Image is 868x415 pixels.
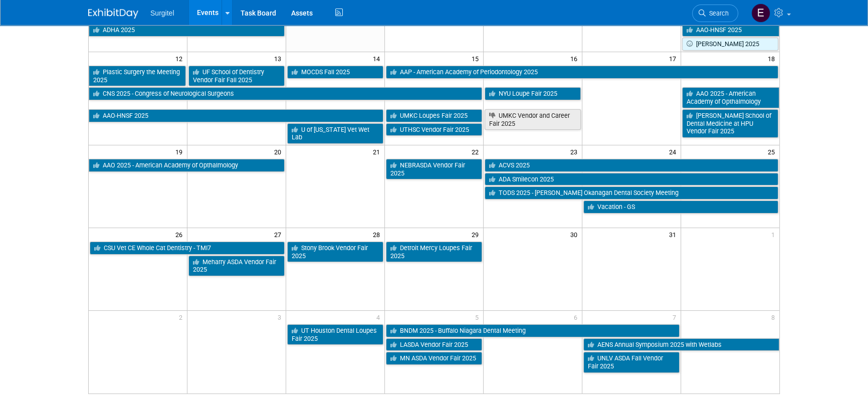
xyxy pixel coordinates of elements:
[770,228,779,241] span: 1
[668,52,681,65] span: 17
[386,159,482,179] a: NEBRASDA Vendor Fair 2025
[485,173,778,186] a: ADA Smilecon 2025
[287,123,383,144] a: U of [US_STATE] Vet Wet Lab
[751,4,770,23] img: Event Coordinator
[372,52,384,65] span: 14
[485,159,778,172] a: ACVS 2025
[485,109,581,130] a: UMKC Vendor and Career Fair 2025
[174,145,187,158] span: 19
[386,66,778,79] a: AAP - American Academy of Periodontology 2025
[668,228,681,241] span: 31
[471,52,483,65] span: 15
[174,228,187,241] span: 26
[372,228,384,241] span: 28
[89,66,186,86] a: Plastic Surgery the Meeting 2025
[569,228,582,241] span: 30
[174,52,187,65] span: 12
[471,145,483,158] span: 22
[90,242,285,255] a: CSU Vet CE Whole Cat Dentistry - TMI7
[273,52,286,65] span: 13
[277,311,286,323] span: 3
[287,324,383,345] a: UT Houston Dental Loupes Fair 2025
[692,5,738,22] a: Search
[287,242,383,262] a: Stony Brook Vendor Fair 2025
[287,66,383,79] a: MOCDS Fall 2025
[386,352,482,365] a: MN ASDA Vendor Fair 2025
[273,145,286,158] span: 20
[89,24,285,37] a: ADHA 2025
[386,242,482,262] a: Detroit Mercy Loupes Fair 2025
[474,311,483,323] span: 5
[471,228,483,241] span: 29
[188,256,285,276] a: Meharry ASDA Vendor Fair 2025
[672,311,681,323] span: 7
[89,109,383,122] a: AAO-HNSF 2025
[668,145,681,158] span: 24
[767,145,779,158] span: 25
[273,228,286,241] span: 27
[88,9,138,19] img: ExhibitDay
[682,38,778,51] a: [PERSON_NAME] 2025
[573,311,582,323] span: 6
[150,9,174,17] span: Surgitel
[706,10,729,17] span: Search
[386,109,482,122] a: UMKC Loupes Fair 2025
[583,352,680,372] a: UNLV ASDA Fall Vendor Fair 2025
[485,186,778,199] a: TODS 2025 - [PERSON_NAME] Okanagan Dental Society Meeting
[386,324,680,337] a: BNDM 2025 - Buffalo Niagara Dental Meeting
[89,87,482,100] a: CNS 2025 - Congress of Neurological Surgeons
[682,87,779,108] a: AAO 2025 - American Academy of Opthalmology
[188,66,285,86] a: UF School of Dentistry Vendor Fair Fall 2025
[569,145,582,158] span: 23
[682,24,779,37] a: AAO-HNSF 2025
[375,311,384,323] span: 4
[485,87,581,100] a: NYU Loupe Fair 2025
[569,52,582,65] span: 16
[89,159,285,172] a: AAO 2025 - American Academy of Opthalmology
[767,52,779,65] span: 18
[178,311,187,323] span: 2
[682,109,778,138] a: [PERSON_NAME] School of Dental Medicine at HPU Vendor Fair 2025
[372,145,384,158] span: 21
[583,200,778,214] a: Vacation - GS
[770,311,779,323] span: 8
[386,338,482,351] a: LASDA Vendor Fair 2025
[583,338,779,351] a: AENS Annual Symposium 2025 with Wetlabs
[386,123,482,136] a: UTHSC Vendor Fair 2025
